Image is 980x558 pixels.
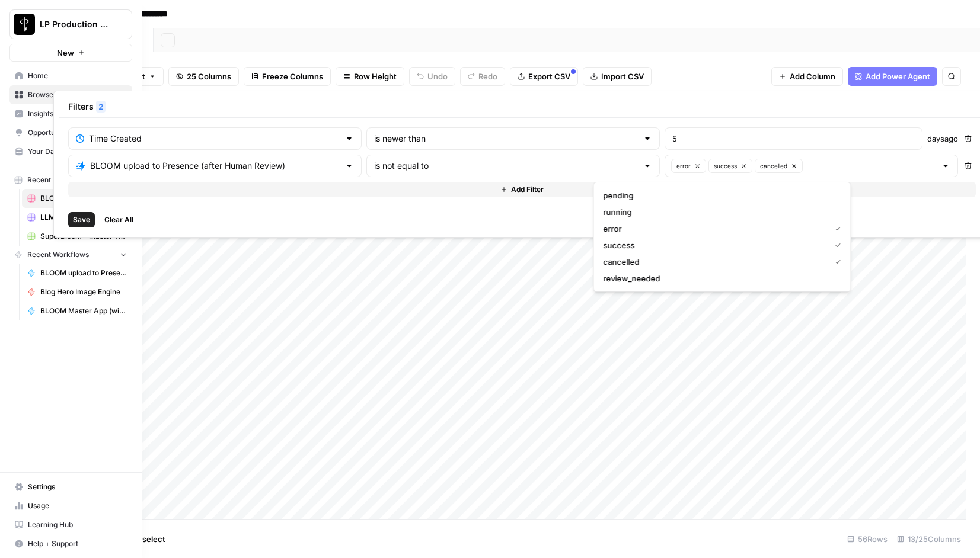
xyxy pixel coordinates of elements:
[604,223,826,235] span: error
[460,67,505,86] button: Redo
[9,246,132,264] button: Recent Workflows
[125,530,173,549] button: Unselect
[848,67,937,86] button: Add Power Agent
[374,160,638,172] input: is not equal to
[89,133,340,145] input: Time Created
[9,496,132,515] a: Usage
[28,108,127,119] span: Insights
[40,268,127,278] span: BLOOM upload to Presence (after Human Review)
[28,482,127,492] span: Settings
[27,249,89,260] span: Recent Workflows
[28,146,127,157] span: Your Data
[28,127,127,138] span: Opportunities
[28,538,127,549] span: Help + Support
[374,133,638,145] input: is newer than
[9,142,132,161] a: Your Data
[927,133,958,145] span: days ago
[40,193,127,204] span: BLOOM Human Review (ver2)
[262,70,323,82] span: Freeze Columns
[132,533,165,545] span: Unselect
[168,67,239,86] button: 25 Columns
[9,9,132,39] button: Workspace: LP Production Workloads
[28,501,127,511] span: Usage
[187,70,231,82] span: 25 Columns
[28,70,127,81] span: Home
[842,530,892,549] div: 56 Rows
[40,306,127,316] span: BLOOM Master App (with human review)
[9,104,132,123] a: Insights
[40,231,127,242] span: SuperBloom - Master Topic List
[708,159,752,173] button: success
[22,208,132,227] a: LLMS.txt Generator - Grid
[427,70,448,82] span: Undo
[9,66,132,85] a: Home
[336,67,404,86] button: Row Height
[601,70,644,82] span: Import CSV
[68,182,976,197] button: Add Filter
[866,70,930,82] span: Add Power Agent
[40,18,111,30] span: LP Production Workloads
[604,272,837,284] span: review_needed
[9,44,132,62] button: New
[96,101,106,113] div: 2
[22,227,132,246] a: SuperBloom - Master Topic List
[604,239,826,251] span: success
[511,184,544,195] span: Add Filter
[14,14,35,35] img: LP Production Workloads Logo
[9,85,132,104] a: Browse
[9,515,132,534] a: Learning Hub
[9,534,132,553] button: Help + Support
[9,123,132,142] a: Opportunities
[122,67,164,86] button: Sort
[671,159,706,173] button: error
[790,70,835,82] span: Add Column
[510,67,578,86] button: Export CSV
[27,175,71,185] span: Recent Grids
[90,160,340,172] input: BLOOM upload to Presence (after Human Review)
[28,519,127,530] span: Learning Hub
[478,70,497,82] span: Redo
[40,287,127,297] span: Blog Hero Image Engine
[104,214,133,225] span: Clear All
[714,161,737,171] span: success
[604,206,837,218] span: running
[583,67,652,86] button: Import CSV
[9,171,132,189] button: Recent Grids
[244,67,331,86] button: Freeze Columns
[100,212,138,227] button: Clear All
[755,159,803,173] button: cancelled
[22,189,132,208] a: BLOOM Human Review (ver2)
[354,70,397,82] span: Row Height
[604,190,837,201] span: pending
[68,212,95,227] button: Save
[22,283,132,302] a: Blog Hero Image Engine
[771,67,843,86] button: Add Column
[28,89,127,100] span: Browse
[9,477,132,496] a: Settings
[760,161,787,171] span: cancelled
[73,214,90,225] span: Save
[409,67,455,86] button: Undo
[22,302,132,320] a: BLOOM Master App (with human review)
[22,264,132,283] a: BLOOM upload to Presence (after Human Review)
[528,70,570,82] span: Export CSV
[98,101,103,113] span: 2
[604,256,826,268] span: cancelled
[676,161,691,171] span: error
[40,212,127,223] span: LLMS.txt Generator - Grid
[892,530,966,549] div: 13/25 Columns
[57,47,74,59] span: New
